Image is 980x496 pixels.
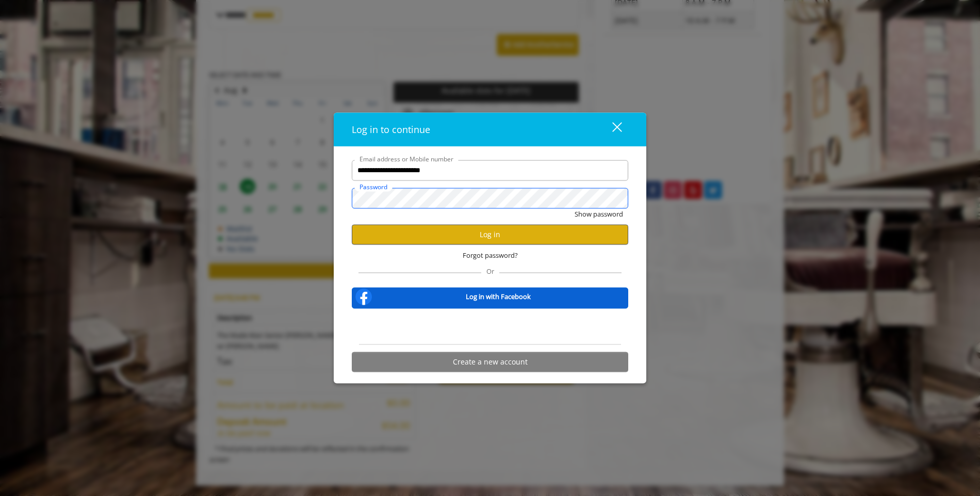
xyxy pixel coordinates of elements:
button: Log in [352,224,628,244]
b: Log in with Facebook [466,291,531,302]
img: facebook-logo [353,286,374,307]
button: close dialog [593,119,628,140]
span: Forgot password? [463,250,518,260]
iframe: Sign in with Google Button [438,315,543,338]
span: Log in to continue [352,123,430,135]
input: Password [352,188,628,208]
div: close dialog [600,122,621,137]
label: Email address or Mobile number [354,154,459,163]
button: Show password [575,208,623,219]
input: Email address or Mobile number [352,160,628,180]
label: Password [354,181,393,191]
span: Or [481,266,499,275]
button: Create a new account [352,352,628,372]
